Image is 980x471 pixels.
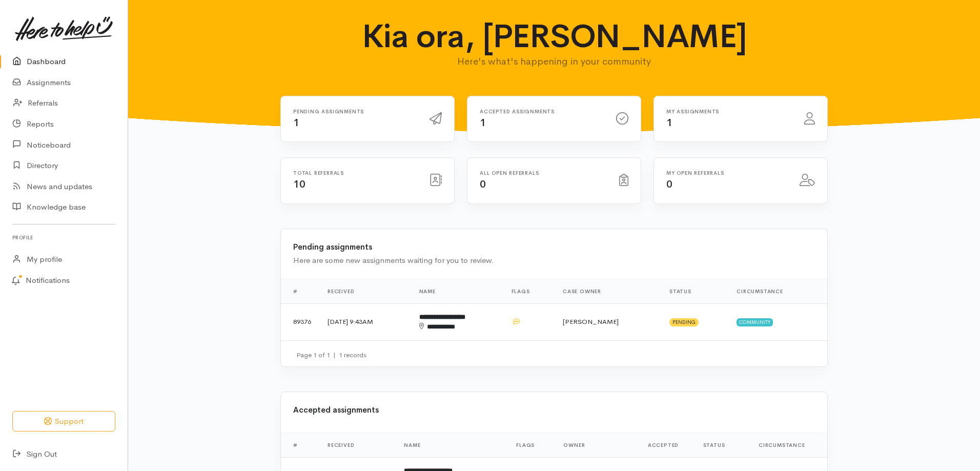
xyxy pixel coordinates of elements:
[728,279,827,303] th: Circumstance
[293,178,305,191] span: 10
[293,255,815,267] div: Here are some new assignments waiting for you to review.
[281,433,319,457] th: #
[666,116,672,129] span: 1
[293,170,417,176] h6: Total referrals
[480,116,486,129] span: 1
[661,279,728,303] th: Status
[555,303,661,340] td: [PERSON_NAME]
[480,109,604,114] h6: Accepted assignments
[695,433,750,457] th: Status
[480,178,486,191] span: 0
[293,242,372,252] b: Pending assignments
[555,279,661,303] th: Case Owner
[319,433,396,457] th: Received
[12,411,115,432] button: Support
[666,109,792,114] h6: My assignments
[503,279,555,303] th: Flags
[293,116,299,129] span: 1
[293,405,379,415] b: Accepted assignments
[12,231,115,244] h6: Profile
[354,18,755,54] h1: Kia ora, [PERSON_NAME]
[666,170,787,176] h6: My open referrals
[737,318,773,326] span: Community
[666,178,672,191] span: 0
[281,303,319,340] td: 89376
[296,351,366,359] small: Page 1 of 1 1 records
[293,109,417,114] h6: Pending assignments
[281,279,319,303] th: #
[354,54,755,69] p: Here's what's happening in your community
[333,351,336,359] span: |
[319,303,411,340] td: [DATE] 9:43AM
[640,433,695,457] th: Accepted
[669,318,699,326] span: Pending
[319,279,411,303] th: Received
[555,433,639,457] th: Owner
[508,433,555,457] th: Flags
[750,433,827,457] th: Circumstance
[480,170,607,176] h6: All open referrals
[396,433,508,457] th: Name
[411,279,503,303] th: Name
